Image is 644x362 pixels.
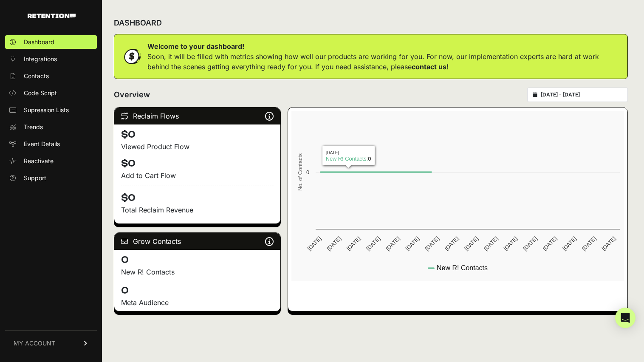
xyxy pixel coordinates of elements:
[121,46,142,67] img: dollar-coin-05c43ed7efb7bc0c12610022525b4bbbb207c7efeef5aecc26f025e68dcafac9.png
[615,308,636,328] div: Open Intercom Messenger
[5,330,97,356] a: MY ACCOUNT
[121,128,274,141] h4: $0
[5,120,97,134] a: Trends
[404,235,421,252] text: [DATE]
[24,72,49,80] span: Contacts
[28,14,76,18] img: Retention.com
[5,103,97,117] a: Supression Lists
[114,233,280,250] div: Grow Contacts
[121,141,274,152] div: Viewed Product Flow
[121,186,274,205] h4: $0
[121,205,274,215] p: Total Reclaim Revenue
[24,38,54,46] span: Dashboard
[365,235,381,252] text: [DATE]
[24,89,57,97] span: Code Script
[24,140,60,148] span: Event Details
[121,267,274,277] p: New R! Contacts
[147,42,244,51] strong: Welcome to your dashboard!
[5,86,97,100] a: Code Script
[522,235,538,252] text: [DATE]
[24,157,54,165] span: Reactivate
[412,62,449,71] a: contact us!
[114,89,150,101] h2: Overview
[121,297,274,308] div: Meta Audience
[581,235,597,252] text: [DATE]
[502,235,519,252] text: [DATE]
[541,235,558,252] text: [DATE]
[24,123,43,131] span: Trends
[463,235,480,252] text: [DATE]
[114,107,280,124] div: Reclaim Flows
[121,284,274,297] h4: 0
[114,17,162,29] h2: DASHBOARD
[306,235,322,252] text: [DATE]
[5,52,97,66] a: Integrations
[24,174,46,182] span: Support
[147,51,621,72] p: Soon, it will be filled with metrics showing how well our products are working for you. For now, ...
[437,264,488,271] text: New R! Contacts
[121,170,274,181] div: Add to Cart Flow
[24,106,69,114] span: Supression Lists
[5,171,97,185] a: Support
[297,153,303,191] text: No. of Contacts
[5,69,97,83] a: Contacts
[5,154,97,168] a: Reactivate
[325,235,342,252] text: [DATE]
[384,235,401,252] text: [DATE]
[306,169,309,175] text: 0
[14,339,55,348] span: MY ACCOUNT
[24,55,57,63] span: Integrations
[561,235,578,252] text: [DATE]
[345,235,362,252] text: [DATE]
[443,235,460,252] text: [DATE]
[121,157,274,170] h4: $0
[5,137,97,151] a: Event Details
[424,235,440,252] text: [DATE]
[5,35,97,49] a: Dashboard
[483,235,499,252] text: [DATE]
[121,253,274,267] h4: 0
[600,235,617,252] text: [DATE]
